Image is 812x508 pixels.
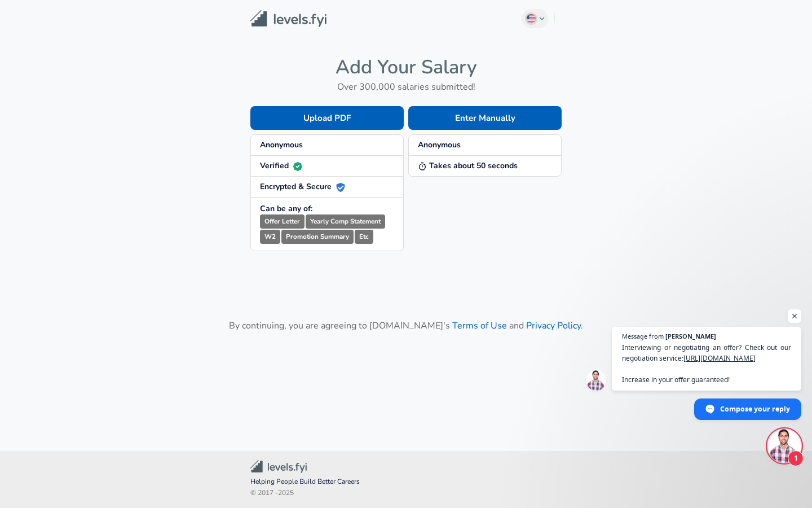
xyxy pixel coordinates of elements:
button: English (US) [522,9,549,28]
span: 1 [788,450,804,466]
strong: Anonymous [418,139,461,150]
strong: Verified [260,160,302,171]
div: Open chat [767,429,801,463]
img: Levels.fyi Community [250,460,307,473]
small: Promotion Summary [281,230,354,244]
small: Yearly Comp Statement [306,214,385,229]
a: Terms of Use [452,319,507,332]
a: Privacy Policy [526,319,581,332]
img: Levels.fyi [250,10,326,28]
h6: Over 300,000 salaries submitted! [250,79,562,95]
img: English (US) [527,14,536,23]
small: Etc [355,230,373,244]
h4: Add Your Salary [250,55,562,79]
span: Interviewing or negotiating an offer? Check out our negotiation service: Increase in your offer g... [622,342,791,385]
span: Message from [622,333,664,339]
span: © 2017 - 2025 [250,488,562,499]
strong: Takes about 50 seconds [418,160,518,171]
span: Helping People Build Better Careers [250,476,562,488]
small: Offer Letter [260,214,304,229]
strong: Can be any of: [260,203,312,214]
button: Upload PDF [250,106,404,130]
span: Compose your reply [720,399,790,419]
span: [PERSON_NAME] [665,333,716,339]
button: Enter Manually [408,106,562,130]
strong: Anonymous [260,139,303,150]
small: W2 [260,230,280,244]
strong: Encrypted & Secure [260,181,345,192]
